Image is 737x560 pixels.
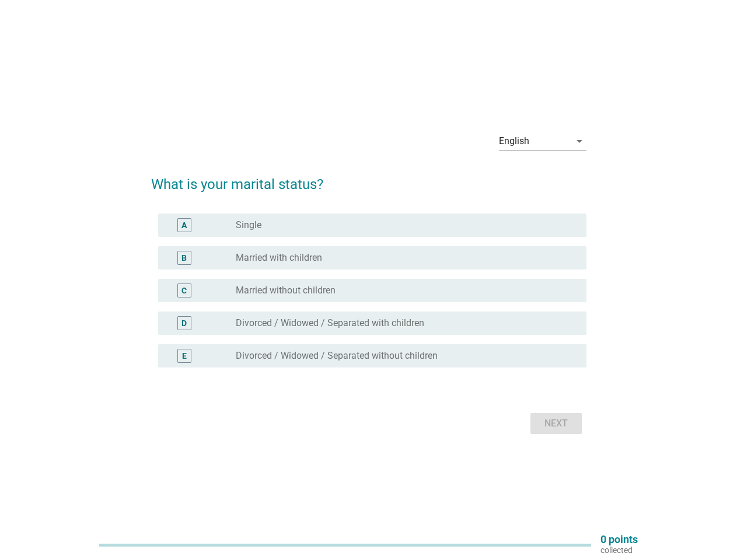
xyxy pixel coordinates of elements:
[181,252,187,264] div: B
[236,317,424,329] label: Divorced / Widowed / Separated with children
[572,134,586,148] i: arrow_drop_down
[181,317,187,330] div: D
[182,350,187,362] div: E
[236,219,261,231] label: Single
[181,285,187,297] div: C
[236,252,322,264] label: Married with children
[600,534,638,545] p: 0 points
[181,219,187,232] div: A
[600,545,638,555] p: collected
[499,136,529,146] div: English
[236,350,438,362] label: Divorced / Widowed / Separated without children
[236,285,336,296] label: Married without children
[151,162,586,195] h2: What is your marital status?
